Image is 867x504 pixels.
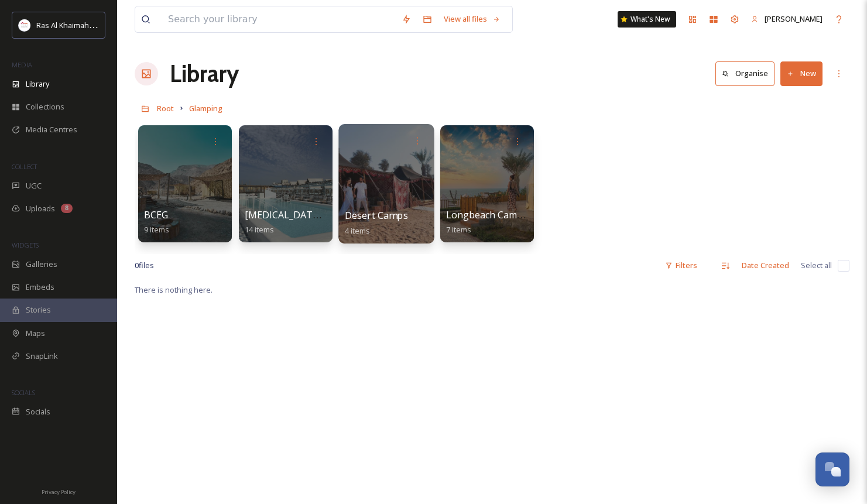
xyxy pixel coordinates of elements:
div: 8 [61,204,73,213]
span: Privacy Policy [42,488,76,496]
a: Library [170,56,239,91]
a: View all files [438,8,506,30]
span: Select all [801,260,832,271]
a: Root [157,101,174,115]
span: 7 items [446,224,471,235]
span: [MEDICAL_DATA][GEOGRAPHIC_DATA] [245,208,416,221]
span: Embeds [26,282,54,293]
span: SOCIALS [12,388,35,397]
span: Stories [26,304,51,316]
span: 14 items [245,224,274,235]
a: Desert Camps4 items [345,210,408,236]
span: Root [157,103,174,114]
span: Uploads [26,203,55,214]
div: Date Created [736,254,795,277]
span: 4 items [345,225,371,235]
span: Media Centres [26,124,77,135]
span: COLLECT [12,162,37,171]
button: Open Chat [815,452,849,486]
span: UGC [26,180,42,191]
span: Library [26,78,49,90]
span: Galleries [26,259,57,270]
span: [PERSON_NAME] [765,13,823,24]
span: MEDIA [12,60,32,69]
span: There is nothing here. [135,284,213,295]
input: Search your library [162,6,396,32]
span: Glamping [189,103,222,114]
a: Glamping [189,101,222,115]
a: [PERSON_NAME] [745,8,828,30]
img: Logo_RAKTDA_RGB-01.png [19,19,30,31]
span: Socials [26,406,50,417]
span: Maps [26,328,45,339]
button: Organise [715,61,775,85]
span: Collections [26,101,64,112]
button: New [780,61,823,85]
span: WIDGETS [12,241,39,249]
a: Longbeach Campground7 items [446,210,556,235]
span: SnapLink [26,351,58,362]
span: 0 file s [135,260,154,271]
div: Filters [659,254,703,277]
a: BCEG9 items [144,210,169,235]
a: Organise [715,61,780,85]
span: 9 items [144,224,169,235]
a: [MEDICAL_DATA][GEOGRAPHIC_DATA]14 items [245,210,416,235]
span: Longbeach Campground [446,208,556,221]
span: Ras Al Khaimah Tourism Development Authority [36,19,202,30]
a: What's New [618,11,676,28]
span: BCEG [144,208,168,221]
a: Privacy Policy [42,484,76,498]
span: Desert Camps [345,209,408,222]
